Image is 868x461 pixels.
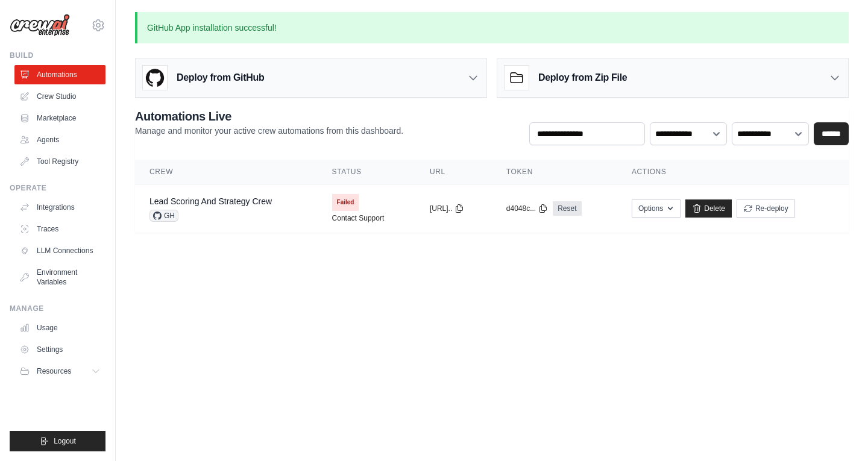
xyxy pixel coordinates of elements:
[10,51,105,60] div: Build
[332,213,385,223] a: Contact Support
[492,160,617,184] th: Token
[135,160,318,184] th: Crew
[14,65,105,84] a: Automations
[54,436,76,446] span: Logout
[737,199,795,218] button: Re-deploy
[37,366,71,376] span: Resources
[135,125,403,137] p: Manage and monitor your active crew automations from this dashboard.
[415,160,492,184] th: URL
[10,431,105,451] button: Logout
[14,219,105,239] a: Traces
[14,152,105,171] a: Tool Registry
[14,87,105,106] a: Crew Studio
[538,71,627,85] h3: Deploy from Zip File
[135,108,403,125] h2: Automations Live
[617,160,849,184] th: Actions
[632,199,681,218] button: Options
[135,12,849,43] p: GitHub App installation successful!
[14,198,105,217] a: Integrations
[14,130,105,149] a: Agents
[10,183,105,193] div: Operate
[318,160,415,184] th: Status
[10,14,70,37] img: Logo
[506,204,548,213] button: d4048c...
[10,304,105,313] div: Manage
[14,318,105,337] a: Usage
[149,196,272,206] a: Lead Scoring And Strategy Crew
[14,340,105,359] a: Settings
[149,210,178,222] span: GH
[143,66,167,90] img: GitHub Logo
[177,71,264,85] h3: Deploy from GitHub
[553,201,581,216] a: Reset
[14,108,105,128] a: Marketplace
[332,194,359,211] span: Failed
[14,362,105,381] button: Resources
[685,199,732,218] a: Delete
[14,263,105,292] a: Environment Variables
[14,241,105,260] a: LLM Connections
